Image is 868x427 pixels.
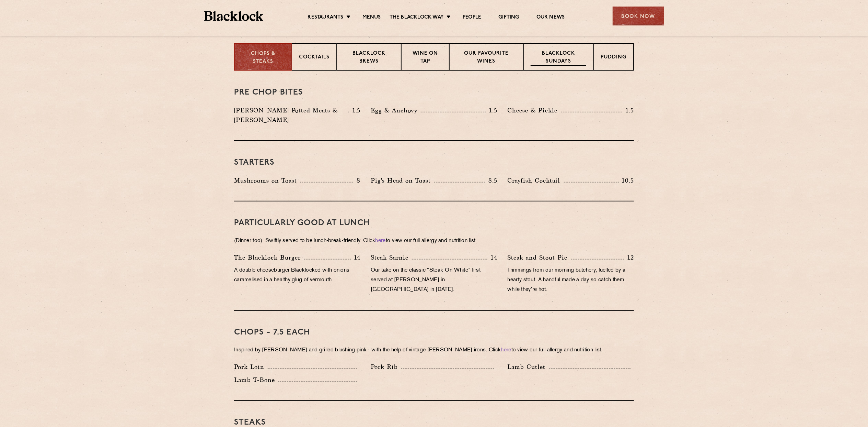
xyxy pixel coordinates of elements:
[485,176,497,185] p: 8.5
[601,54,626,62] p: Pudding
[456,50,516,66] p: Our favourite wines
[508,253,571,262] p: Steak and Stout Pie
[371,106,421,115] p: Egg & Anchovy
[501,348,511,353] a: here
[508,362,549,372] p: Lamb Cutlet
[234,375,278,385] p: Lamb T-Bone
[234,176,300,185] p: Mushrooms on Toast
[487,253,497,262] p: 14
[234,418,634,427] h3: Steaks
[234,346,634,355] p: Inspired by [PERSON_NAME] and grilled blushing pink - with the help of vintage [PERSON_NAME] iron...
[362,14,381,22] a: Menus
[613,7,664,25] div: Book Now
[622,106,634,115] p: 1.5
[234,362,268,372] p: Pork Loin
[234,88,634,97] h3: Pre Chop Bites
[536,14,565,22] a: Our News
[463,14,481,22] a: People
[234,266,360,285] p: A double cheeseburger Blacklocked with onions caramelised in a healthy glug of vermouth.
[234,219,634,228] h3: PARTICULARLY GOOD AT LUNCH
[349,106,361,115] p: 1.5
[344,50,394,66] p: Blacklock Brews
[531,50,586,66] p: Blacklock Sundays
[234,106,348,125] p: [PERSON_NAME] Potted Meats & [PERSON_NAME]
[234,328,634,337] h3: Chops - 7.5 each
[353,176,360,185] p: 8
[408,50,442,66] p: Wine on Tap
[508,266,634,295] p: Trimmings from our morning butchery, fuelled by a hearty stout. A handful made a day so catch the...
[234,158,634,167] h3: Starters
[375,238,386,243] a: here
[351,253,361,262] p: 14
[242,50,285,66] p: Chops & Steaks
[299,54,329,62] p: Cocktails
[508,106,561,115] p: Cheese & Pickle
[234,253,304,262] p: The Blacklock Burger
[371,176,434,185] p: Pig's Head on Toast
[486,106,497,115] p: 1.5
[508,176,564,185] p: Crayfish Cocktail
[498,14,519,22] a: Gifting
[390,14,444,22] a: The Blacklock Way
[619,176,634,185] p: 10.5
[624,253,634,262] p: 12
[371,362,401,372] p: Pork Rib
[371,266,497,295] p: Our take on the classic “Steak-On-White” first served at [PERSON_NAME] in [GEOGRAPHIC_DATA] in [D...
[308,14,344,22] a: Restaurants
[371,253,412,262] p: Steak Sarnie
[234,236,634,246] p: (Dinner too). Swiftly served to be lunch-break-friendly. Click to view our full allergy and nutri...
[204,11,264,21] img: BL_Textured_Logo-footer-cropped.svg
